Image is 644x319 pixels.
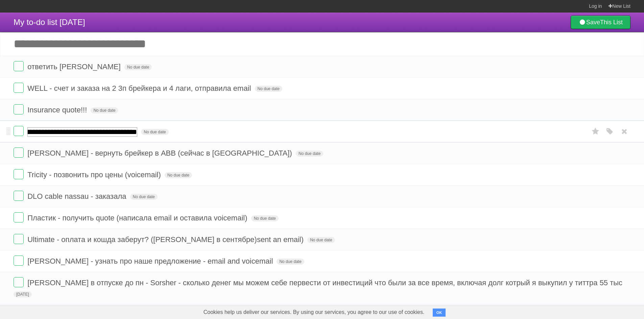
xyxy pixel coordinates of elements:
[277,259,304,265] span: No due date
[14,234,24,244] label: Done
[307,237,335,243] span: No due date
[124,64,152,70] span: No due date
[14,256,24,266] label: Done
[14,126,24,136] label: Done
[14,61,24,71] label: Done
[91,107,118,113] span: No due date
[27,62,122,71] span: ответить [PERSON_NAME]
[141,129,168,135] span: No due date
[165,172,192,178] span: No due date
[14,18,85,27] span: My to-do list [DATE]
[27,235,305,244] span: Ultimate - оплата и кошда заберут? ([PERSON_NAME] в сентябре)sent an email)
[14,191,24,201] label: Done
[27,149,294,157] span: [PERSON_NAME] - вернуть брейкер в ABB (сейчас в [GEOGRAPHIC_DATA])
[14,104,24,114] label: Done
[27,170,163,179] span: Tricity - позвонить про цены (voicemail)
[14,212,24,222] label: Done
[27,84,253,92] span: WELL - счет и заказа на 2 3п брейкера и 4 лаги, отправила email
[296,151,323,157] span: No due date
[27,106,89,114] span: Insurance quote!!!
[197,305,431,319] span: Cookies help us deliver our services. By using our services, you agree to our use of cookies.
[27,214,249,222] span: Пластик - получить quote (написала email и оставила voicemail)
[27,257,275,265] span: [PERSON_NAME] - узнать про наше предложение - email and voicemail
[27,278,624,287] span: [PERSON_NAME] в отпуске до пн - Sorsher - сколько денег мы можем себе первести от инвестиций что ...
[600,19,623,26] b: This List
[571,16,630,29] a: SaveThis List
[27,192,128,201] span: DLO cable nassau - заказала
[433,309,446,317] button: OK
[589,126,602,137] label: Star task
[14,291,32,297] span: [DATE]
[130,194,158,200] span: No due date
[14,169,24,179] label: Done
[251,215,279,221] span: No due date
[14,83,24,93] label: Done
[14,277,24,287] label: Done
[14,148,24,158] label: Done
[255,86,282,92] span: No due date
